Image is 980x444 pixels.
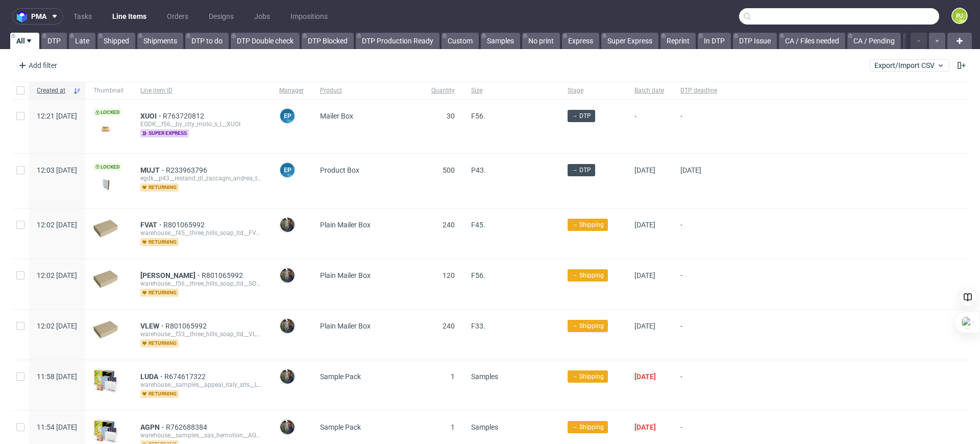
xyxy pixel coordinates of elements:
[568,86,618,95] span: Stage
[12,8,63,25] button: pma
[140,120,263,128] div: EGDK__f56__by_city_moto_s_l__XUOI
[140,183,179,192] span: returning
[874,61,945,69] span: Export/Import CSV
[698,33,731,49] a: In DTP
[680,322,717,347] span: -
[280,319,295,333] img: Maciej Sobola
[634,372,656,381] span: [DATE]
[203,8,240,25] a: Designs
[140,129,189,137] span: super express
[680,86,717,95] span: DTP deadline
[471,322,485,330] span: F33.
[660,33,696,49] a: Reprint
[93,419,118,443] img: sample-icon.16e107be6ad460a3e330.png
[140,229,263,237] div: warehouse__f45__three_hills_soap_ltd__FVAT
[163,221,207,229] a: R801065992
[572,321,604,331] span: → Shipping
[93,321,118,338] img: plain-eco.9b3ba858dad33fd82c36.png
[248,8,276,25] a: Jobs
[302,33,354,49] a: DTP Blocked
[280,109,295,123] figcaption: EP
[320,166,359,174] span: Product Box
[481,33,520,49] a: Samples
[634,423,656,431] span: [DATE]
[320,372,361,381] span: Sample Pack
[634,86,664,95] span: Batch date
[443,322,455,330] span: 240
[37,86,69,95] span: Created at
[93,86,124,95] span: Thumbnail
[634,166,655,174] span: [DATE]
[522,33,560,49] a: No print
[733,33,777,49] a: DTP Issue
[140,86,263,95] span: Line item ID
[443,271,455,279] span: 120
[202,271,245,279] a: R801065992
[140,112,163,120] a: XUOI
[471,221,485,229] span: F45.
[140,431,263,439] div: warehouse__samples__sas_hemotion__AGPN
[680,271,717,297] span: -
[634,112,664,141] span: -
[471,166,486,174] span: P43.
[97,33,135,49] a: Shipped
[93,176,118,190] img: data
[442,33,479,49] a: Custom
[284,8,334,25] a: Impositions
[320,112,353,120] span: Mailer Box
[37,166,77,174] span: 12:03 [DATE]
[231,33,300,49] a: DTP Double check
[137,33,183,49] a: Shipments
[140,238,179,246] span: returning
[952,9,967,23] figcaption: PJ
[680,112,717,141] span: -
[140,322,165,330] a: VLEW
[451,423,455,431] span: 1
[320,322,371,330] span: Plain Mailer Box
[572,166,591,175] span: → DTP
[163,112,206,120] a: R763720812
[37,423,77,431] span: 11:54 [DATE]
[37,322,77,330] span: 12:02 [DATE]
[140,271,202,279] span: [PERSON_NAME]
[165,322,209,330] a: R801065992
[164,372,208,381] a: R674617322
[280,420,295,434] img: Maciej Sobola
[140,330,263,338] div: warehouse__f33__three_hills_soap_ltd__VLEW
[41,33,67,49] a: DTP
[140,390,179,398] span: returning
[779,33,845,49] a: CA / Files needed
[471,423,498,431] span: Samples
[166,423,209,431] a: R762688384
[17,11,31,22] img: logo
[870,59,949,72] button: Export/Import CSV
[471,372,498,381] span: Samples
[93,270,118,288] img: plain-eco.9b3ba858dad33fd82c36.png
[10,33,39,49] a: All
[280,268,295,283] img: Maciej Sobola
[166,166,209,174] a: R233963796
[471,271,485,279] span: F56.
[140,423,166,431] span: AGPN
[562,33,599,49] a: Express
[140,221,163,229] a: FVAT
[572,271,604,280] span: → Shipping
[847,33,901,49] a: CA / Pending
[69,33,95,49] a: Late
[680,166,701,174] span: [DATE]
[37,112,77,120] span: 12:21 [DATE]
[680,221,717,246] span: -
[93,220,118,237] img: plain-eco.9b3ba858dad33fd82c36.png
[572,423,604,432] span: → Shipping
[140,381,263,389] div: warehouse__samples__appeal_italy_srls__LUDA
[140,339,179,347] span: returning
[140,166,166,174] span: MUJT
[140,279,263,288] div: warehouse__f56__three_hills_soap_ltd__SOAM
